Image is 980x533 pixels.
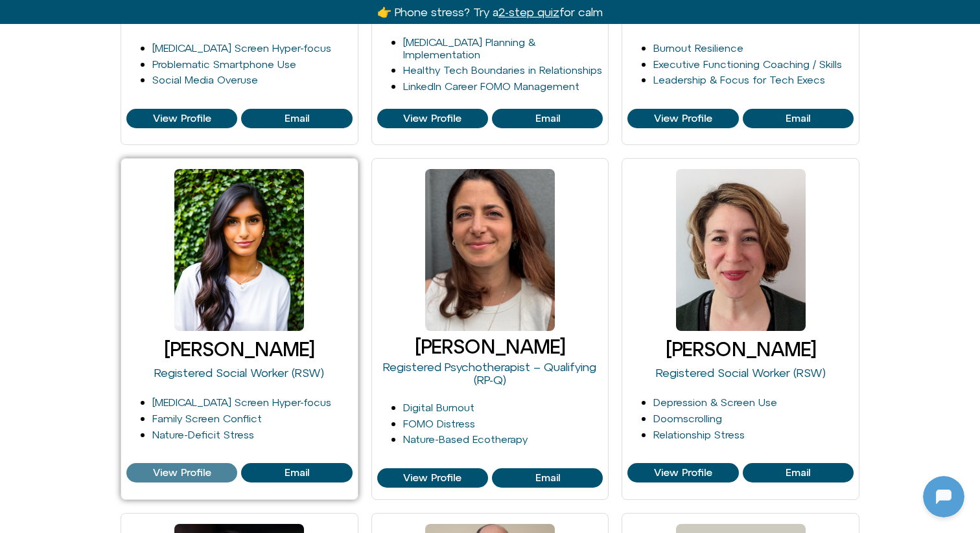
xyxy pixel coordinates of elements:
a: View Profile of David Goldenberg [126,109,237,128]
a: View Profile of Faelyne Templer [627,109,738,128]
a: Burnout Resilience [653,42,743,54]
p: I want help reducing my tiktok [98,95,246,110]
a: Depression & Screen Use [653,396,777,408]
p: Makes sense — scrolling can sneak in at different times. When do you find TikTok pulls you most: ... [37,132,231,194]
a: View Profile of Iris Glaser [492,468,603,488]
span: Email [285,467,309,479]
span: Email [285,113,309,124]
p: I noticed you stepped away — that’s okay. When you’re ready, message me and we’ll pick up where y... [37,338,231,385]
iframe: Botpress [923,476,964,517]
a: Social Media Overuse [152,74,258,85]
u: 2-step quiz [498,5,559,19]
a: Relationship Stress [653,429,745,440]
svg: Voice Input Button [222,413,242,434]
button: Expand Header Button [3,3,256,30]
h3: [PERSON_NAME] [377,336,603,357]
a: Registered Social Worker (RSW) [656,366,826,380]
a: LinkedIn Career FOMO Management [403,80,579,92]
a: View Profile of Eli Singer [377,109,488,128]
a: View Profile of Faelyne Templer [743,109,854,128]
img: N5FCcHC.png [3,303,21,321]
span: Email [535,113,560,124]
img: N5FCcHC.png [3,372,21,390]
a: [MEDICAL_DATA] Planning & Implementation [403,36,535,60]
h3: [PERSON_NAME] [627,339,854,360]
span: View Profile [153,113,211,124]
span: View Profile [153,467,211,479]
a: FOMO Distress [403,418,475,429]
a: Family Screen Conflict [152,413,262,424]
img: N5FCcHC.png [3,181,21,199]
h3: [PERSON_NAME] [126,339,353,360]
span: Email [786,467,810,479]
span: View Profile [403,113,461,124]
h2: [DOMAIN_NAME] [38,8,199,25]
a: View Profile of Iris Glaser [377,468,488,488]
span: View Profile [403,472,461,484]
textarea: Message Input [22,417,201,430]
span: View Profile [654,467,712,479]
p: before bed [191,216,246,232]
a: Leadership & Focus for Tech Execs [653,74,825,85]
a: View Profile of Jessie Kussin [743,463,854,482]
a: Registered Psychotherapist – Qualifying (RP-Q) [383,360,596,387]
p: I hear you — which single app or alert knocks you off track most: TikTok, notifications, or somet... [37,26,231,73]
a: View Profile of Jessie Kussin [627,463,738,482]
span: Email [535,472,560,484]
a: Problematic Smartphone Use [152,58,296,70]
img: N5FCcHC.png [3,60,21,78]
p: I hear you — wanting less TikTok before bed makes total sense. What tiny 3-minute experiment coul... [37,254,231,316]
a: Doomscrolling [653,413,722,424]
svg: Close Chatbot Button [226,6,248,28]
a: [MEDICAL_DATA] Screen Hyper-focus [152,42,331,54]
a: Healthy Tech Boundaries in Relationships [403,64,602,76]
a: View Profile of Eli Singer [492,109,603,128]
a: Digital Burnout [403,402,474,413]
a: 👉 Phone stress? Try a2-step quizfor calm [377,5,603,19]
a: View Profile of David Goldenberg [241,109,352,128]
span: Email [786,113,810,124]
img: N5FCcHC.png [12,6,32,27]
a: View Profile of Harshi Sritharan [126,463,237,482]
a: View Profile of Harshi Sritharan [241,463,352,482]
a: Executive Functioning Coaching / Skills [653,58,842,70]
a: Nature-Deficit Stress [152,429,254,440]
span: View Profile [654,113,712,124]
a: Registered Social Worker (RSW) [154,366,324,380]
svg: Restart Conversation Button [204,6,226,28]
a: Nature-Based Ecotherapy [403,433,528,445]
a: [MEDICAL_DATA] Screen Hyper-focus [152,396,331,408]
